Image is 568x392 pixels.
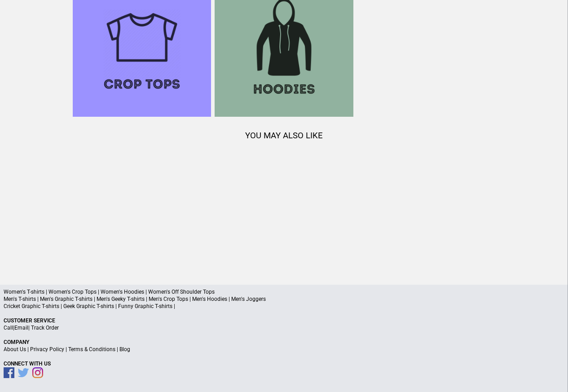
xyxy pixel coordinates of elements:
[4,360,564,367] p: Connect With Us
[14,325,28,331] a: Email
[4,325,13,331] a: Call
[4,324,564,331] p: | |
[4,303,564,310] p: Cricket Graphic T-shirts | Geek Graphic T-shirts | Funny Graphic T-shirts |
[119,346,130,352] a: Blog
[4,339,564,346] p: Company
[30,346,64,352] a: Privacy Policy
[4,346,564,353] p: | | |
[4,346,26,352] a: About Us
[31,325,59,331] a: Track Order
[4,295,564,303] p: Men's T-shirts | Men's Graphic T-shirts | Men's Geeky T-shirts | Men's Crop Tops | Men's Hoodies ...
[4,288,564,295] p: Women's T-shirts | Women's Crop Tops | Women's Hoodies | Women's Off Shoulder Tops
[245,131,323,141] span: YOU MAY ALSO LIKE
[4,317,564,324] p: Customer Service
[68,346,115,352] a: Terms & Conditions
